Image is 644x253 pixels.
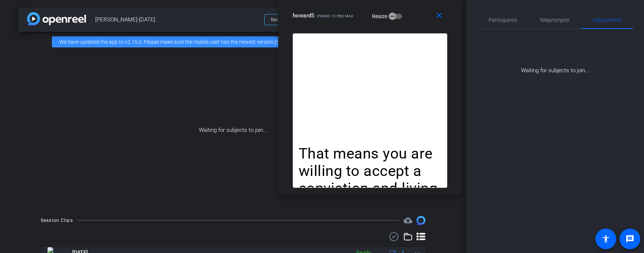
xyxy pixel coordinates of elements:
[27,12,86,25] img: app-logo
[372,13,389,20] label: Resize
[404,216,412,225] mat-icon: cloud_upload
[540,17,570,23] span: Teleprompter
[625,234,634,243] mat-icon: message
[52,36,414,47] div: We have updated the app to v2.15.0. Please make sure the mobile user has the newest version.
[19,52,448,209] div: Waiting for subjects to join...
[435,11,444,20] mat-icon: close
[271,17,300,22] span: Back to project
[477,29,633,75] div: Waiting for subjects to join...
[41,217,73,224] div: Session Clips
[592,17,622,23] span: Adjustments
[601,234,610,243] mat-icon: accessibility
[404,216,412,225] span: Destinations for your clips
[489,17,517,23] span: Participants
[316,14,353,18] span: iPhone 15 Pro Max
[275,39,311,45] a: Platform Status
[416,216,425,225] img: Session clips
[293,12,315,19] span: howard5
[95,12,260,27] span: [PERSON_NAME]-[DATE]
